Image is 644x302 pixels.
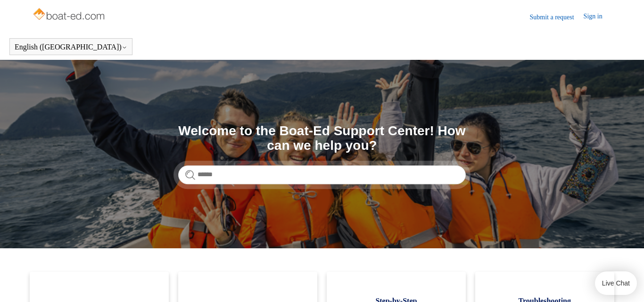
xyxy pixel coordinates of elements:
[530,12,584,22] a: Submit a request
[178,165,466,184] input: Search
[595,271,637,295] button: Live Chat
[178,124,466,153] h1: Welcome to the Boat-Ed Support Center! How can we help you?
[15,43,127,51] button: English ([GEOGRAPHIC_DATA])
[584,11,612,23] a: Sign in
[32,6,107,24] img: Boat-Ed Help Center home page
